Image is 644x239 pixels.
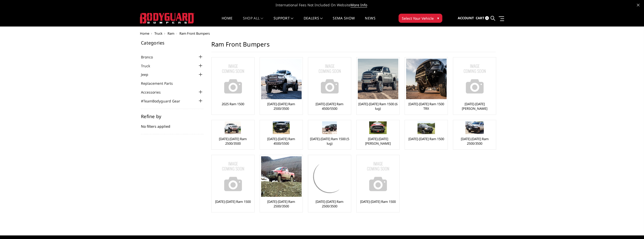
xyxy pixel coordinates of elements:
a: No Image [213,59,253,99]
span: Cart [476,16,484,20]
img: No Image [454,59,495,99]
a: [DATE]-[DATE] [PERSON_NAME] [358,137,398,146]
a: Home [222,16,233,26]
a: 2025 Ram 1500 [222,102,244,106]
a: Home [140,31,149,36]
img: No Image [213,59,253,99]
span: Select Your Vehicle [402,16,434,21]
a: Dealers [304,16,323,26]
a: Account [458,11,474,25]
a: SEMA Show [333,16,355,26]
img: No Image [213,156,253,197]
a: [DATE]-[DATE] Ram 1500 (5 lug) [309,137,350,146]
a: [DATE]-[DATE] Ram 4500/5500 [261,137,301,146]
a: [DATE]-[DATE] Ram 1500 [215,199,251,204]
a: [DATE]-[DATE] Ram 1500 TRX [406,102,446,111]
a: Jeep [141,72,155,77]
a: [DATE]-[DATE] Ram 1500 [408,137,444,141]
a: No Image [358,156,398,197]
a: [DATE]-[DATE] Ram 2500/3500 [454,137,495,146]
span: Ram Front Bumpers [179,31,210,36]
img: BODYGUARD BUMPERS [140,13,194,24]
div: No filters applied [141,114,204,134]
a: [DATE]-[DATE] Ram 2500/3500 [213,137,253,146]
a: More Info [350,3,367,8]
a: [DATE]-[DATE] Ram 2500/3500 [309,199,350,208]
a: [DATE]-[DATE] Ram 1500 [360,199,396,204]
a: [DATE]-[DATE] Ram 2500/3500 [261,102,301,111]
a: Ram [168,31,174,36]
a: No Image [213,156,253,197]
a: Support [274,16,294,26]
a: Truck [141,63,156,69]
img: No Image [358,156,398,197]
a: shop all [243,16,263,26]
a: News [365,16,375,26]
button: Select Your Vehicle [399,14,442,23]
a: Cart 0 [476,11,489,25]
span: Account [458,16,474,20]
a: Truck [154,31,162,36]
a: Bronco [141,54,159,60]
a: Accessories [141,90,167,95]
a: No Image [309,59,350,99]
h5: Refine by [141,114,204,119]
a: [DATE]-[DATE] Ram 4500/5500 [309,102,350,111]
h1: Ram Front Bumpers [211,40,496,52]
span: 0 [485,16,489,20]
a: [DATE]-[DATE] Ram 1500 (6 lug) [358,102,398,111]
a: #TeamBodyguard Gear [141,98,186,104]
a: Replacement Parts [141,81,179,86]
a: [DATE]-[DATE] Ram 2500/3500 [261,199,301,208]
span: ▾ [437,15,439,21]
a: [DATE]-[DATE] [PERSON_NAME] [454,102,495,111]
h5: Categories [141,40,204,45]
img: No Image [309,59,350,99]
